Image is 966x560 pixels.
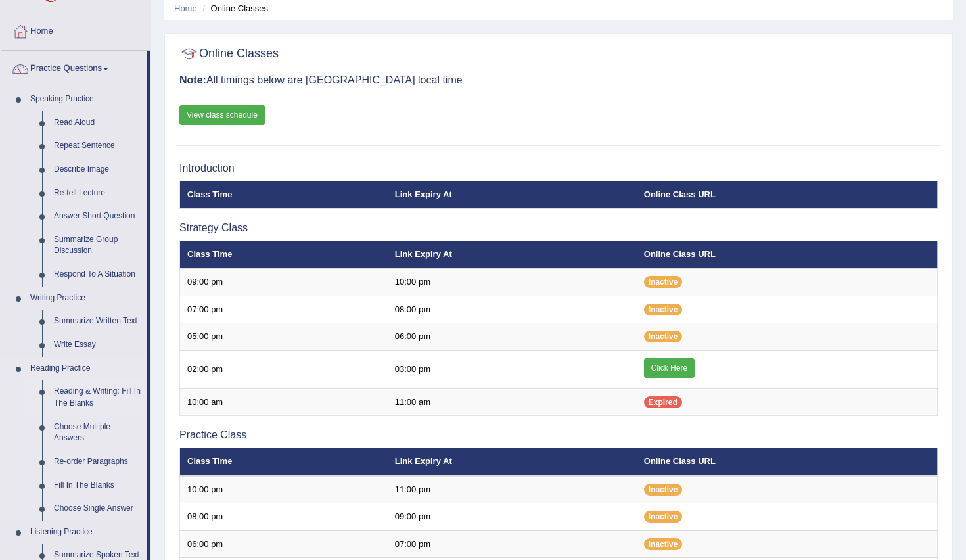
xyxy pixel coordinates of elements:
[644,538,683,550] span: Inactive
[388,350,637,388] td: 03:00 pm
[48,333,147,357] a: Write Essay
[388,530,637,558] td: 07:00 pm
[388,476,637,503] td: 11:00 pm
[48,474,147,498] a: Fill In The Blanks
[644,304,683,315] span: Inactive
[24,521,147,544] a: Listening Practice
[48,310,147,333] a: Summarize Written Text
[180,268,388,296] td: 09:00 pm
[180,503,388,531] td: 08:00 pm
[180,296,388,323] td: 07:00 pm
[24,87,147,111] a: Speaking Practice
[388,241,637,268] th: Link Expiry At
[48,497,147,521] a: Choose Single Answer
[179,74,206,85] b: Note:
[637,241,938,268] th: Online Class URL
[179,222,938,234] h3: Strategy Class
[179,74,938,86] h3: All timings below are [GEOGRAPHIC_DATA] local time
[48,181,147,205] a: Re-tell Lecture
[199,2,268,14] li: Online Classes
[644,331,683,342] span: Inactive
[48,228,147,263] a: Summarize Group Discussion
[179,429,938,441] h3: Practice Class
[48,134,147,158] a: Repeat Sentence
[48,450,147,474] a: Re-order Paragraphs
[644,511,683,523] span: Inactive
[48,158,147,181] a: Describe Image
[24,287,147,310] a: Writing Practice
[24,357,147,381] a: Reading Practice
[174,3,197,13] a: Home
[644,484,683,496] span: Inactive
[637,181,938,208] th: Online Class URL
[180,476,388,503] td: 10:00 pm
[388,388,637,416] td: 11:00 am
[179,162,938,174] h3: Introduction
[1,51,147,83] a: Practice Questions
[48,111,147,135] a: Read Aloud
[180,323,388,351] td: 05:00 pm
[388,503,637,531] td: 09:00 pm
[180,388,388,416] td: 10:00 am
[388,448,637,476] th: Link Expiry At
[180,448,388,476] th: Class Time
[1,13,150,46] a: Home
[179,105,265,125] a: View class schedule
[179,44,279,64] h2: Online Classes
[48,415,147,450] a: Choose Multiple Answers
[388,323,637,351] td: 06:00 pm
[180,530,388,558] td: 06:00 pm
[48,380,147,415] a: Reading & Writing: Fill In The Blanks
[48,263,147,287] a: Respond To A Situation
[388,268,637,296] td: 10:00 pm
[180,181,388,208] th: Class Time
[180,241,388,268] th: Class Time
[180,350,388,388] td: 02:00 pm
[644,276,683,288] span: Inactive
[644,358,695,378] a: Click Here
[388,296,637,323] td: 08:00 pm
[388,181,637,208] th: Link Expiry At
[637,448,938,476] th: Online Class URL
[48,204,147,228] a: Answer Short Question
[644,396,682,408] span: Expired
